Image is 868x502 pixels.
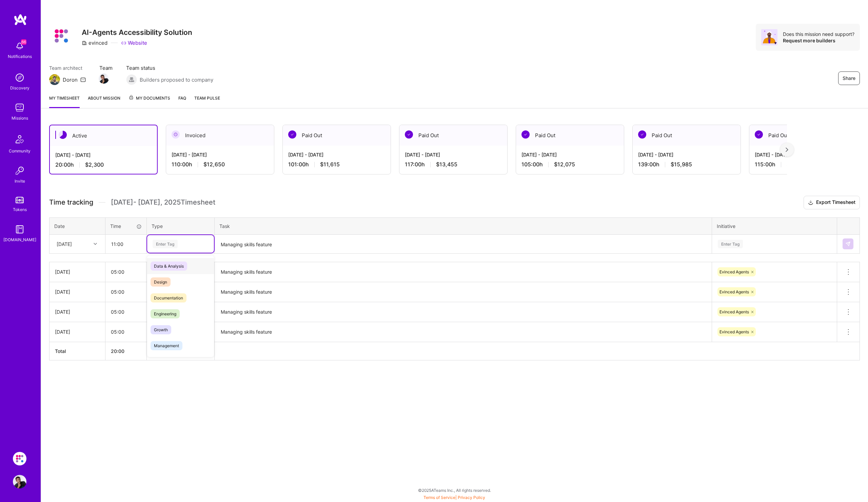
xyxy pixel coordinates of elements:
div: [DATE] - [DATE] [638,151,735,158]
a: About Mission [88,95,120,108]
img: Paid Out [405,130,413,139]
div: Request more builders [783,37,854,44]
input: HH:MM [106,235,146,253]
img: Paid Out [521,130,530,139]
a: FAQ [178,95,186,108]
span: $15,985 [671,161,692,168]
img: Team Member Avatar [99,74,109,84]
span: | [423,495,485,500]
div: Paid Out [399,125,507,146]
div: evinced [82,39,107,46]
span: $11,615 [320,161,340,168]
a: My timesheet [49,95,80,108]
div: [DATE] - [DATE] [521,151,618,158]
span: 66 [21,39,26,45]
div: Tokens [13,206,27,213]
div: Invoiced [166,125,274,146]
div: Time [110,223,142,230]
img: Evinced: AI-Agents Accessibility Solution [13,452,26,465]
div: Paid Out [749,125,857,146]
a: My Documents [129,95,170,108]
div: [DATE] - [DATE] [172,151,269,158]
div: [DATE] - [DATE] [288,151,385,158]
th: Type [147,217,215,234]
div: Active [50,125,157,146]
span: [DATE] - [DATE] , 2025 Timesheet [111,198,215,207]
div: [DATE] - [DATE] [405,151,502,158]
img: Active [59,131,67,139]
img: Community [12,131,28,147]
span: Evinced Agents [719,309,749,314]
img: User Avatar [13,475,26,488]
span: Growth [151,325,171,334]
th: 20:00 [105,342,147,360]
div: 115:00 h [755,161,852,168]
span: My Documents [129,95,170,102]
div: [DATE] - [DATE] [55,151,152,159]
textarea: Managing skills feature [215,283,711,301]
span: Data & Analysis [151,262,187,271]
span: Builders proposed to company [140,76,213,83]
img: tokens [16,197,24,203]
img: Paid Out [288,130,296,139]
span: Team [99,64,113,71]
i: icon Download [808,199,813,206]
div: 117:00 h [405,161,502,168]
span: Share [843,75,855,82]
a: Terms of Service [423,495,455,500]
div: Paid Out [283,125,391,146]
div: 110:00 h [172,161,269,168]
span: $12,075 [554,161,575,168]
span: Documentation [151,293,186,302]
th: Total [50,342,105,360]
div: Paid Out [633,125,741,146]
div: 139:00 h [638,161,735,168]
input: HH:MM [105,263,146,281]
div: 20:00 h [55,161,152,168]
img: guide book [13,223,26,236]
span: $13,225 [787,161,808,168]
img: Company Logo [49,24,74,48]
img: teamwork [13,101,26,114]
span: $12,650 [203,161,225,168]
img: Builders proposed to company [126,74,137,85]
div: 105:00 h [521,161,618,168]
div: [DATE] [55,268,100,275]
h3: AI-Agents Accessibility Solution [82,28,192,37]
img: Avatar [761,29,777,45]
img: discovery [13,71,26,84]
i: icon Mail [80,77,86,82]
a: Website [121,39,147,46]
span: Evinced Agents [719,269,749,274]
div: © 2025 ATeams Inc., All rights reserved. [41,482,868,499]
div: [DATE] [55,288,100,295]
th: Task [215,217,712,234]
input: HH:MM [105,303,146,321]
div: [DATE] [55,328,100,335]
textarea: Managing skills feature [215,303,711,321]
div: Invite [15,177,25,185]
img: logo [14,14,27,26]
div: Community [9,147,31,154]
div: Doron [63,76,78,83]
textarea: Managing skills feature [215,263,711,281]
a: Team Pulse [194,95,220,108]
span: Evinced Agents [719,289,749,294]
img: right [786,147,788,152]
input: HH:MM [105,283,146,301]
span: Team Pulse [194,96,220,101]
div: Notifications [8,53,32,60]
img: Paid Out [755,130,763,139]
i: icon Chevron [94,242,97,246]
span: Engineering [151,309,180,318]
textarea: Managing skills feature [215,323,711,341]
span: Design [151,277,171,287]
div: [DATE] [57,240,72,248]
button: Share [838,71,860,85]
a: Privacy Policy [458,495,485,500]
span: Team architect [49,64,86,71]
a: Team Member Avatar [99,73,108,84]
div: 101:00 h [288,161,385,168]
span: Time tracking [49,198,93,207]
div: Enter Tag [718,239,743,249]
